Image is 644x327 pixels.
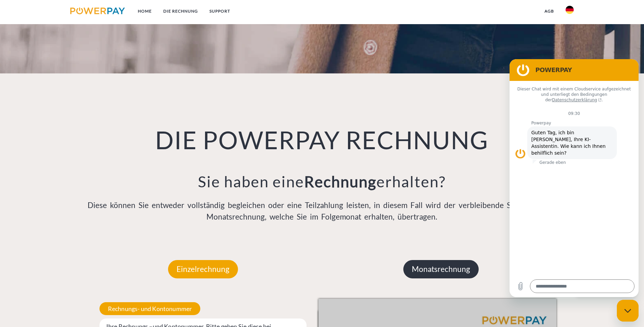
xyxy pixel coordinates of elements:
[539,5,560,17] a: agb
[510,59,639,297] iframe: Messaging-Fenster
[99,302,201,315] span: Rechnungs- und Kontonummer
[84,200,560,223] p: Diese können Sie entweder vollständig begleichen oder eine Teilzahlung leisten, in diesem Fall wi...
[617,300,639,322] iframe: Schaltfläche zum Öffnen des Messaging-Fensters; Konversation läuft
[158,5,204,17] a: DIE RECHNUNG
[132,5,158,17] a: Home
[403,260,479,278] p: Monatsrechnung
[566,6,574,14] img: de
[70,7,125,14] img: logo-powerpay.svg
[204,5,236,17] a: SUPPORT
[168,260,238,278] p: Einzelrechnung
[304,172,376,191] b: Rechnung
[84,172,560,191] h3: Sie haben eine erhalten?
[84,124,560,155] h1: DIE POWERPAY RECHNUNG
